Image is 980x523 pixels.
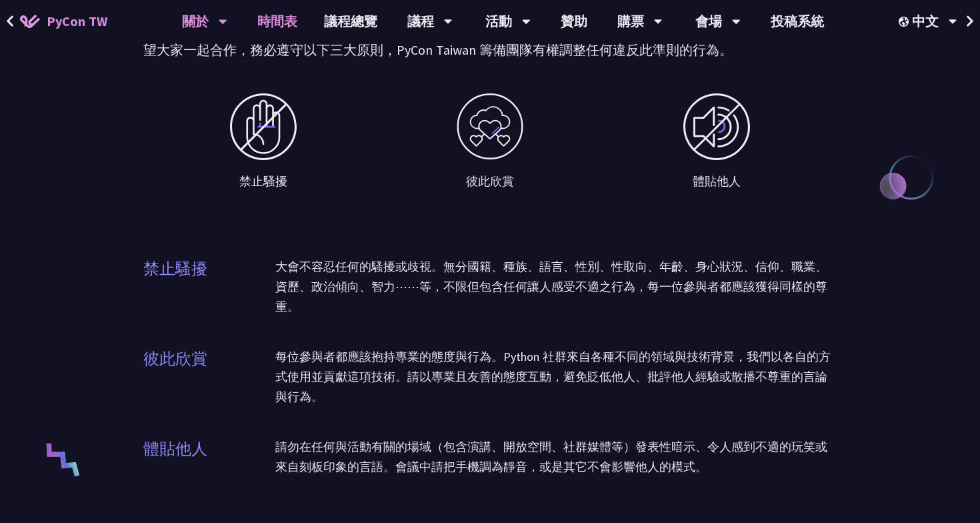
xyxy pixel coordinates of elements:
p: 大會不容忍任何的騷擾或歧視。無分國籍、種族、語言、性別、性取向、年齡、身心狀況、信仰、職業、資歷、政治傾向、智力⋯⋯等，不限但包含任何讓人感受不適之行為，每一位參與者都應該獲得同樣的尊重。 [275,257,837,317]
a: PyCon TW [7,5,121,38]
h2: 禁止騷擾 [143,257,207,281]
span: 禁止騷擾 [239,173,287,190]
img: Home icon of PyCon TW 2025 [20,15,40,28]
h2: 體貼他人 [143,437,207,461]
img: Locale Icon [899,17,912,27]
h2: 彼此欣賞 [143,347,207,371]
span: 彼此欣賞 [466,173,514,190]
p: 每位參與者都應該抱持專業的態度與行為。Python 社群來自各種不同的領域與技術背景，我們以各自的方式使用並貢獻這項技術。請以專業且友善的態度互動，避免貶低他人、批評他人經驗或散播不尊重的言論與行為。 [275,347,837,407]
span: 體貼他人 [693,173,741,190]
p: 請勿在任何與活動有關的場域（包含演講、開放空間、社群媒體等）發表性暗示、令人感到不適的玩笑或來自刻板印象的言語。會議中請把手機調為靜音，或是其它不會影響他人的模式。 [275,437,837,477]
span: PyCon TW [47,11,107,31]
